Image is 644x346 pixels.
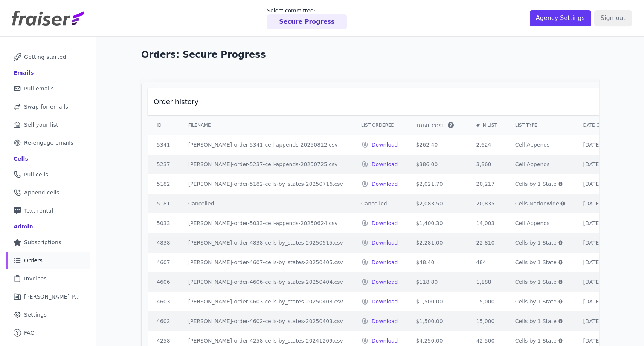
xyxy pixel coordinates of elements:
[141,49,599,61] h1: Orders: Secure Progress
[574,272,628,292] td: [DATE]
[407,213,467,233] td: $1,400.30
[372,161,398,168] a: Download
[179,213,352,233] td: [PERSON_NAME]-order-5033-cell-appends-20250624.csv
[24,239,61,246] span: Subscriptions
[530,10,591,26] input: Agency Settings
[14,223,33,230] div: Admin
[24,121,58,129] span: Sell your list
[12,11,84,26] img: Fraiser Logo
[407,253,467,272] td: $48.40
[467,292,506,311] td: 15,000
[372,259,398,266] a: Download
[352,115,407,135] th: List Ordered
[24,189,60,196] span: Append cells
[6,270,90,287] a: Invoices
[372,278,398,286] a: Download
[179,115,352,135] th: Filename
[179,155,352,174] td: [PERSON_NAME]-order-5237-cell-appends-20250725.csv
[148,272,179,292] td: 4606
[279,17,334,26] p: Secure Progress
[267,7,346,14] p: Select committee:
[179,135,352,155] td: [PERSON_NAME]-order-5341-cell-appends-20250812.csv
[372,298,398,305] a: Download
[506,135,574,155] td: Cell Appends
[515,239,557,246] span: Cells by 1 State
[467,253,506,272] td: 484
[467,115,506,135] th: # In List
[574,194,628,213] td: [DATE]
[407,194,467,213] td: $2,083.50
[515,317,557,325] span: Cells by 1 State
[24,311,47,318] span: Settings
[6,288,90,305] a: [PERSON_NAME] Performance
[574,115,628,135] th: Date Ordered
[6,234,90,251] a: Subscriptions
[24,85,54,92] span: Pull emails
[407,135,467,155] td: $262.40
[467,233,506,253] td: 22,810
[6,306,90,323] a: Settings
[179,174,352,194] td: [PERSON_NAME]-order-5182-cells-by_states-20250716.csv
[6,166,90,183] a: Pull cells
[407,292,467,311] td: $1,500.00
[407,233,467,253] td: $2,281.00
[6,252,90,269] a: Orders
[148,174,179,194] td: 5182
[574,135,628,155] td: [DATE]
[6,135,90,151] a: Re-engage emails
[267,7,346,29] a: Select committee: Secure Progress
[515,298,557,305] span: Cells by 1 State
[6,116,90,133] a: Sell your list
[6,98,90,115] a: Swap for emails
[372,239,398,246] a: Download
[574,233,628,253] td: [DATE]
[416,123,444,129] span: Total Cost
[467,155,506,174] td: 3,860
[6,202,90,219] a: Text rental
[24,293,81,300] span: [PERSON_NAME] Performance
[179,253,352,272] td: [PERSON_NAME]-order-4607-cells-by_states-20250405.csv
[372,317,398,325] a: Download
[148,253,179,272] td: 4607
[6,325,90,341] a: FAQ
[515,180,557,188] span: Cells by 1 State
[467,311,506,331] td: 15,000
[515,337,557,344] span: Cells by 1 State
[515,278,557,286] span: Cells by 1 State
[407,272,467,292] td: $118.80
[467,194,506,213] td: 20,835
[148,135,179,155] td: 5341
[6,184,90,201] a: Append cells
[407,155,467,174] td: $386.00
[148,311,179,331] td: 4602
[148,194,179,213] td: 5181
[24,103,68,110] span: Swap for emails
[24,207,53,214] span: Text rental
[148,115,179,135] th: ID
[372,141,398,149] a: Download
[179,311,352,331] td: [PERSON_NAME]-order-4602-cells-by_states-20250403.csv
[179,272,352,292] td: [PERSON_NAME]-order-4606-cells-by_states-20250404.csv
[574,155,628,174] td: [DATE]
[24,275,47,282] span: Invoices
[24,139,73,147] span: Re-engage emails
[24,329,35,337] span: FAQ
[506,155,574,174] td: Cell Appends
[148,155,179,174] td: 5237
[372,219,398,227] a: Download
[148,213,179,233] td: 5033
[515,259,557,266] span: Cells by 1 State
[148,233,179,253] td: 4838
[574,174,628,194] td: [DATE]
[24,257,43,264] span: Orders
[372,180,398,188] a: Download
[574,253,628,272] td: [DATE]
